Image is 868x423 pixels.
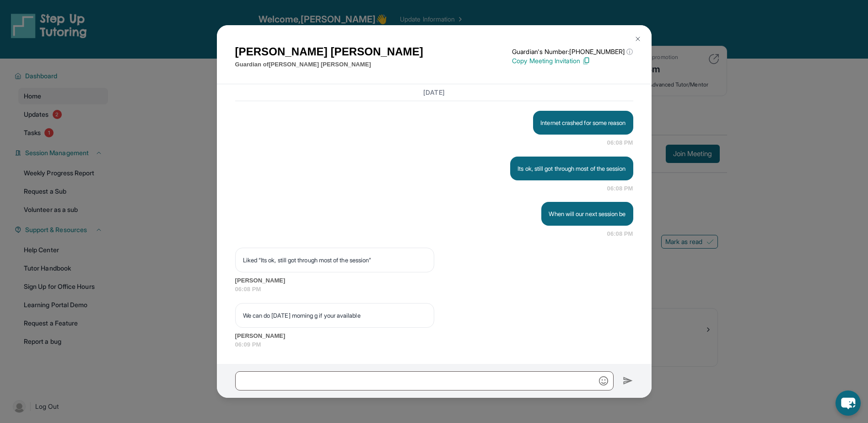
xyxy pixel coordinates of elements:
[512,56,633,65] p: Copy Meeting Invitation
[836,390,861,416] button: chat-button
[540,118,625,127] p: Internet crashed for some reason
[235,88,633,97] h3: [DATE]
[235,340,633,349] span: 06:09 PM
[599,376,608,385] img: Emoji
[235,276,633,285] span: [PERSON_NAME]
[243,311,426,320] p: We can do [DATE] morning g if your available
[607,138,633,147] span: 06:08 PM
[634,35,642,43] img: Close Icon
[582,57,590,65] img: Copy Icon
[235,331,633,341] span: [PERSON_NAME]
[626,47,633,56] span: ⓘ
[623,375,633,386] img: Send icon
[512,47,633,56] p: Guardian's Number: [PHONE_NUMBER]
[607,184,633,193] span: 06:08 PM
[607,229,633,239] span: 06:08 PM
[235,43,423,60] h1: [PERSON_NAME] [PERSON_NAME]
[235,285,633,294] span: 06:08 PM
[243,255,426,265] p: Liked “Its ok, still got through most of the session”
[518,164,625,173] p: Its ok, still got through most of the session
[235,60,423,69] p: Guardian of [PERSON_NAME] [PERSON_NAME]
[549,209,625,218] p: When will our next session be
